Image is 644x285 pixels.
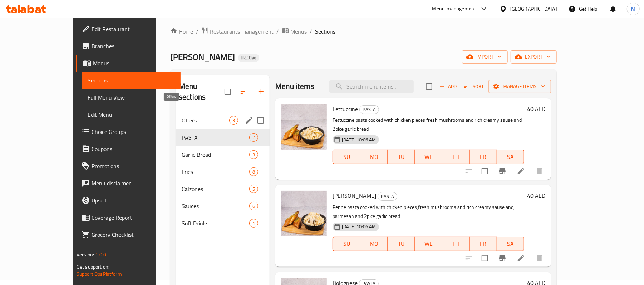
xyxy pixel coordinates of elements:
div: items [249,219,258,227]
span: Sort [464,82,484,91]
div: items [249,150,258,159]
h2: Menu sections [179,81,225,102]
div: Sauces6 [176,197,270,215]
div: items [249,133,258,142]
div: Soft Drinks [182,219,249,227]
button: WE [415,150,442,164]
a: Menus [282,27,307,36]
li: / [196,27,198,36]
span: [PERSON_NAME] [333,190,376,201]
a: Upsell [76,192,181,209]
span: PASTA [378,192,397,201]
span: Branches [92,42,175,50]
a: Sections [82,72,181,89]
div: items [249,202,258,210]
span: Fries [182,167,249,176]
button: TU [388,150,415,164]
button: delete [531,162,548,180]
nav: breadcrumb [170,27,557,36]
button: SA [497,237,524,251]
span: Upsell [92,196,175,205]
button: SU [333,150,360,164]
div: Soft Drinks1 [176,215,270,232]
span: Grocery Checklist [92,230,175,239]
div: [GEOGRAPHIC_DATA] [510,5,557,13]
span: Add [438,82,458,91]
span: Coverage Report [92,213,175,222]
a: Promotions [76,157,181,175]
a: Edit Menu [82,106,181,123]
span: Edit Menu [88,110,175,119]
h6: 40 AED [527,104,545,114]
span: export [516,52,551,61]
nav: Menu sections [176,109,270,235]
span: Version: [77,250,94,259]
span: Manage items [494,82,545,91]
button: import [462,50,508,64]
div: Garlic Bread3 [176,146,270,163]
button: MO [360,150,388,164]
span: Sections [88,76,175,85]
button: MO [360,237,388,251]
button: TU [388,237,415,251]
span: SA [500,239,521,249]
span: Select all sections [220,84,235,99]
a: Home [170,27,193,36]
span: 3 [250,151,258,158]
a: Edit menu item [517,254,525,262]
div: PASTA [378,192,397,201]
p: Fettuccine pasta cooked with chicken pieces,fresh mushrooms and rich creamy sause and 2pice garli... [333,116,524,134]
span: M [631,5,635,13]
button: Manage items [488,80,551,93]
span: SU [336,152,357,162]
span: TU [390,152,412,162]
span: TH [445,239,467,249]
span: Full Menu View [88,93,175,102]
span: Add item [437,81,459,92]
h6: 40 AED [527,191,545,201]
span: PASTA [182,133,249,142]
span: Restaurants management [210,27,274,36]
button: delete [531,250,548,267]
span: Sauces [182,202,249,210]
span: Promotions [92,162,175,170]
span: Get support on: [77,262,109,271]
span: Fettuccine [333,104,358,114]
div: PASTA [359,105,379,114]
a: Coupons [76,140,181,157]
span: FR [472,239,494,249]
div: Offers3edit [176,112,270,129]
span: Menu disclaimer [92,179,175,187]
div: items [249,167,258,176]
div: Calzones5 [176,180,270,197]
button: edit [244,115,255,126]
span: Menus [93,59,175,67]
h2: Menu items [275,81,314,92]
span: PASTA [360,105,379,114]
div: Menu-management [432,5,476,13]
span: 5 [250,186,258,192]
button: TH [442,237,470,251]
button: WE [415,237,442,251]
a: Choice Groups [76,123,181,140]
button: Add [437,81,459,92]
span: Select section [422,79,437,94]
a: Edit menu item [517,167,525,175]
a: Grocery Checklist [76,226,181,243]
div: items [229,116,238,125]
span: 3 [230,117,238,124]
a: Edit Restaurant [76,20,181,37]
p: Penne pasta cooked with chicken pieces,fresh mushrooms and rich creamy sause and, parmesan and 2p... [333,203,524,221]
button: Branch-specific-item [494,250,511,267]
span: 7 [250,134,258,141]
button: SA [497,150,524,164]
a: Restaurants management [201,27,274,36]
span: Select to update [477,251,492,266]
span: SA [500,152,521,162]
span: [PERSON_NAME] [170,49,235,65]
span: import [468,52,502,61]
img: Fettuccine [281,104,327,150]
span: Sort sections [235,83,252,100]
